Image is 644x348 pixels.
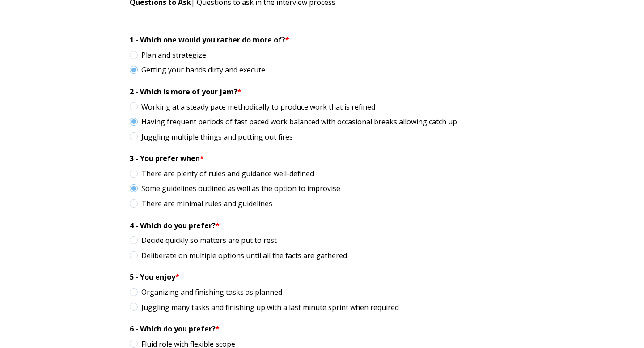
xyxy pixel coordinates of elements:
a: Revenue Strategy [281,8,356,25]
span: 1 - Which one would you rather do more of? [130,35,285,45]
span: Juggling many tasks and finishing up with a last minute sprint when required [130,302,399,312]
span: There are minimal rules and guidelines [130,199,272,208]
span: Working at a steady pace methodically to produce work that is refined [130,102,375,112]
span: Plan and strategize [130,50,206,60]
span: 5 - You enjoy [130,272,175,282]
span: 4 - Which do you prefer? [130,221,216,230]
span: Decide quickly so matters are put to rest [130,235,277,245]
span: There are plenty of rules and guidance well-defined [130,169,314,178]
span: 2 - Which is more of your jam? [130,87,237,97]
span: Juggling multiple things and putting out fires [130,132,293,142]
span: Organizing and finishing tasks as planned [130,287,282,297]
span: Deliberate on multiple options until all the facts are gathered [130,250,347,260]
span: Getting your hands dirty and execute [130,65,265,75]
span: 6 - Which do you prefer? [130,324,216,334]
span: 3 - You prefer when [130,153,200,163]
span: Having frequent periods of fast paced work balanced with occasional breaks allowing catch up [130,117,457,127]
span: Some guidelines outlined as well as the option to improvise [130,183,340,193]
